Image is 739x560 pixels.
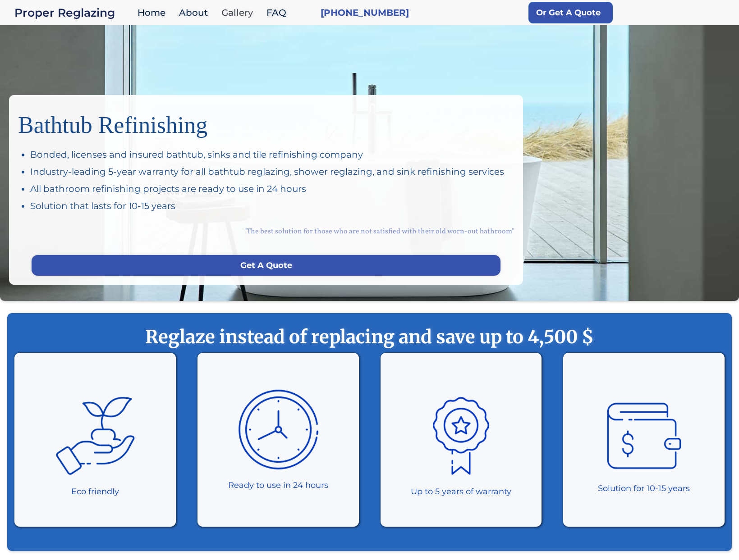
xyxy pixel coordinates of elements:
[18,104,514,139] h1: Bathtub Refinishing
[18,217,514,246] div: "The best solution for those who are not satisfied with their old worn-out bathroom"
[133,3,174,23] a: Home
[14,6,133,19] a: home
[217,3,262,23] a: Gallery
[30,200,514,212] div: Solution that lasts for 10-15 years
[30,182,514,195] div: All bathroom refinishing projects are ready to use in 24 hours
[528,2,613,23] a: Or Get A Quote
[262,3,295,23] a: FAQ
[321,6,409,19] a: [PHONE_NUMBER]
[71,485,119,498] div: Eco friendly
[25,326,714,348] strong: Reglaze instead of replacing and save up to 4,500 $
[30,148,514,161] div: Bonded, licenses and insured bathtub, sinks and tile refinishing company
[30,165,514,178] div: Industry-leading 5-year warranty for all bathtub reglazing, shower reglazing, and sink refinishin...
[14,6,133,19] div: Proper Reglazing
[598,482,690,495] div: Solution for 10-15 years
[228,479,328,504] div: Ready to use in 24 hours ‍
[32,255,500,276] a: Get A Quote
[174,3,217,23] a: About
[411,485,511,498] div: Up to 5 years of warranty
